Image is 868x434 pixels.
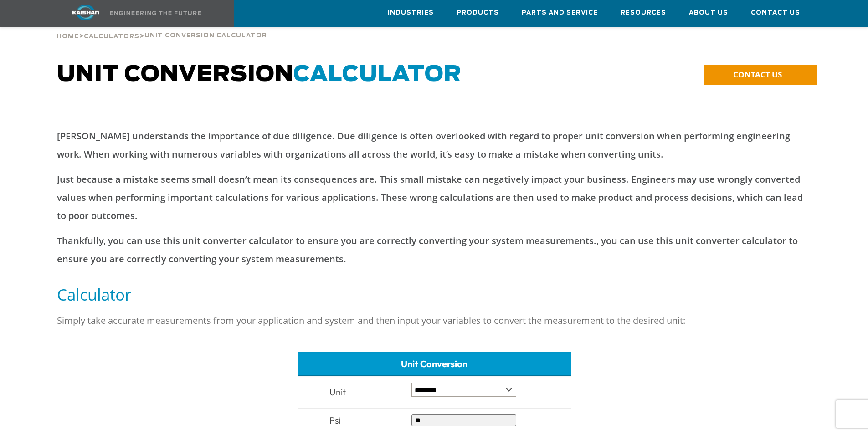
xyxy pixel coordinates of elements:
[401,358,467,369] span: Unit Conversion
[751,8,800,18] span: Contact Us
[457,8,499,18] span: Products
[704,65,817,85] a: CONTACT US
[57,64,462,86] span: Unit Conversion
[51,5,120,20] img: kaishan logo
[110,11,201,15] img: Engineering the future
[57,284,812,305] h5: Calculator
[733,69,782,80] span: CONTACT US
[144,33,267,39] span: Unit Conversion Calculator
[621,8,666,18] span: Resources
[56,34,79,40] span: Home
[751,0,800,25] a: Contact Us
[84,32,139,40] a: Calculators
[84,34,139,40] span: Calculators
[689,8,728,18] span: About Us
[56,32,79,40] a: Home
[293,64,462,86] span: Calculator
[57,127,812,163] p: [PERSON_NAME] understands the importance of due diligence. Due diligence is often overlooked with...
[689,0,728,25] a: About Us
[57,170,812,225] p: Just because a mistake seems small doesn’t mean its consequences are. This small mistake can nega...
[522,0,598,25] a: Parts and Service
[388,8,434,18] span: Industries
[388,0,434,25] a: Industries
[57,232,812,268] p: Thankfully, you can use this unit converter calculator to ensure you are correctly converting you...
[57,311,812,330] p: Simply take accurate measurements from your application and system and then input your variables ...
[329,386,346,398] span: Unit
[621,0,666,25] a: Resources
[522,8,598,18] span: Parts and Service
[329,414,340,426] span: Psi
[457,0,499,25] a: Products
